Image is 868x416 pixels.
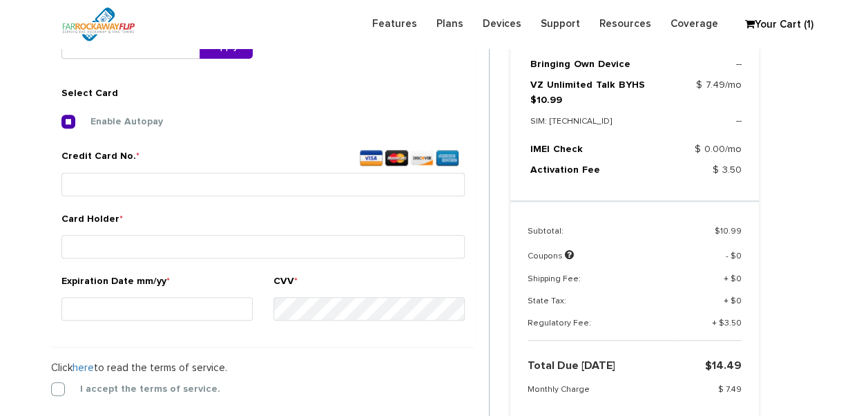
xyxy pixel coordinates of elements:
[673,274,742,296] td: + $
[673,319,742,341] td: + $
[530,166,600,176] a: Activation Fee
[355,149,465,170] img: visa-card-icon-10.jpg
[528,274,673,296] td: Shipping Fee:
[528,227,673,249] td: Subtotal:
[673,114,742,142] td: --
[590,10,661,37] a: Resources
[705,361,742,372] strong: $
[738,15,807,35] a: Your Cart (1)
[531,10,590,37] a: Support
[528,249,673,274] td: Coupons
[61,149,465,169] label: Credit Card No.
[673,296,742,319] td: + $
[530,145,583,155] a: IMEI Check
[661,10,728,37] a: Coverage
[528,361,615,372] strong: Total Due [DATE]
[673,57,742,78] td: --
[528,296,673,319] td: State Tax:
[724,320,742,328] span: 3.50
[70,115,163,128] label: Enable Autopay
[528,319,673,341] td: Regulatory Fee:
[363,10,427,37] a: Features
[712,361,742,372] span: 14.49
[736,298,742,306] span: 0
[528,385,679,407] td: Monthly Charge
[61,212,123,232] label: Card Holder
[673,163,742,184] td: $ 3.50
[61,274,170,294] label: Expiration Date mm/yy
[678,385,741,407] td: $ 7.49
[720,228,742,236] span: 10.99
[59,383,220,395] label: I accept the terms of service.
[473,10,531,37] a: Devices
[427,10,473,37] a: Plans
[51,363,227,373] span: Click to read the terms of service.
[530,115,673,130] p: SIM: [TECHNICAL_ID]
[530,60,630,70] a: Bringing Own Device
[736,253,742,261] span: 0
[736,275,742,283] span: 0
[61,86,253,101] h4: Select Card
[673,249,742,274] td: - $
[273,274,298,294] label: CVV
[673,78,742,114] td: $ 7.49/mo
[673,227,742,249] td: $
[530,81,645,106] a: VZ Unlimited Talk BYHS $10.99
[73,363,94,373] a: here
[673,142,742,163] td: $ 0.00/mo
